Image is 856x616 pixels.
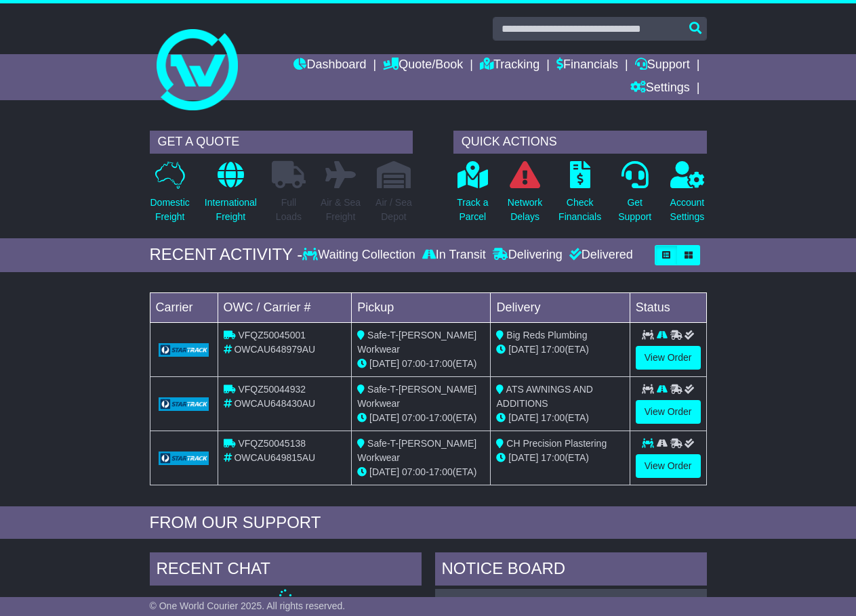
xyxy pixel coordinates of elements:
[383,54,463,77] a: Quote/Book
[150,600,346,611] span: © One World Courier 2025. All rights reserved.
[218,292,352,322] td: OWC / Carrier #
[636,454,701,478] a: View Order
[369,466,399,477] span: [DATE]
[159,397,209,411] img: GetCarrierServiceLogo
[496,451,624,465] div: (ETA)
[496,411,624,425] div: (ETA)
[508,452,538,463] span: [DATE]
[302,248,418,263] div: Waiting Collection
[402,358,426,369] span: 07:00
[150,196,190,224] p: Domestic Freight
[429,412,453,423] span: 17:00
[234,452,315,463] span: OWCAU649815AU
[150,292,218,322] td: Carrier
[150,131,413,154] div: GET A QUOTE
[491,292,630,322] td: Delivery
[670,196,705,224] p: Account Settings
[150,160,190,232] a: DomesticFreight
[369,358,399,369] span: [DATE]
[357,438,476,463] span: Safe-T-[PERSON_NAME] Workwear
[159,452,209,465] img: GetCarrierServiceLogo
[238,438,306,449] span: VFQZ50045138
[558,160,602,232] a: CheckFinancials
[456,160,489,232] a: Track aParcel
[635,54,690,77] a: Support
[566,248,633,263] div: Delivered
[541,452,565,463] span: 17:00
[506,330,587,340] span: Big Reds Plumbing
[643,596,699,607] div: [DATE] 07:16
[507,160,543,232] a: NetworkDelays
[442,596,523,607] a: OWCAU648979AU
[508,196,542,224] p: Network Delays
[556,54,618,77] a: Financials
[429,466,453,477] span: 17:00
[541,412,565,423] span: 17:00
[508,344,538,355] span: [DATE]
[293,54,366,77] a: Dashboard
[375,196,412,224] p: Air / Sea Depot
[636,346,701,370] a: View Order
[617,160,652,232] a: GetSupport
[496,343,624,357] div: (ETA)
[150,513,707,533] div: FROM OUR SUPPORT
[357,411,485,425] div: - (ETA)
[526,596,600,607] span: 220925BIGREDS
[442,596,700,607] div: ( )
[636,400,701,424] a: View Order
[429,358,453,369] span: 17:00
[352,292,491,322] td: Pickup
[435,552,707,589] div: NOTICE BOARD
[234,344,315,355] span: OWCAU648979AU
[402,466,426,477] span: 07:00
[506,438,607,449] span: CH Precision Plastering
[272,196,306,224] p: Full Loads
[159,343,209,357] img: GetCarrierServiceLogo
[630,77,690,100] a: Settings
[369,412,399,423] span: [DATE]
[670,160,706,232] a: AccountSettings
[496,384,592,409] span: ATS AWNINGS AND ADDITIONS
[630,292,706,322] td: Status
[402,412,426,423] span: 07:00
[541,344,565,355] span: 17:00
[357,357,485,371] div: - (ETA)
[238,384,306,395] span: VFQZ50044932
[205,196,257,224] p: International Freight
[234,398,315,409] span: OWCAU648430AU
[508,412,538,423] span: [DATE]
[480,54,539,77] a: Tracking
[238,330,306,340] span: VFQZ50045001
[150,552,422,589] div: RECENT CHAT
[453,131,707,154] div: QUICK ACTIONS
[558,196,601,224] p: Check Financials
[150,245,303,265] div: RECENT ACTIVITY -
[419,248,489,263] div: In Transit
[321,196,361,224] p: Air & Sea Freight
[457,196,488,224] p: Track a Parcel
[357,384,476,409] span: Safe-T-[PERSON_NAME] Workwear
[204,160,258,232] a: InternationalFreight
[357,330,476,355] span: Safe-T-[PERSON_NAME] Workwear
[489,248,566,263] div: Delivering
[357,465,485,479] div: - (ETA)
[618,196,651,224] p: Get Support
